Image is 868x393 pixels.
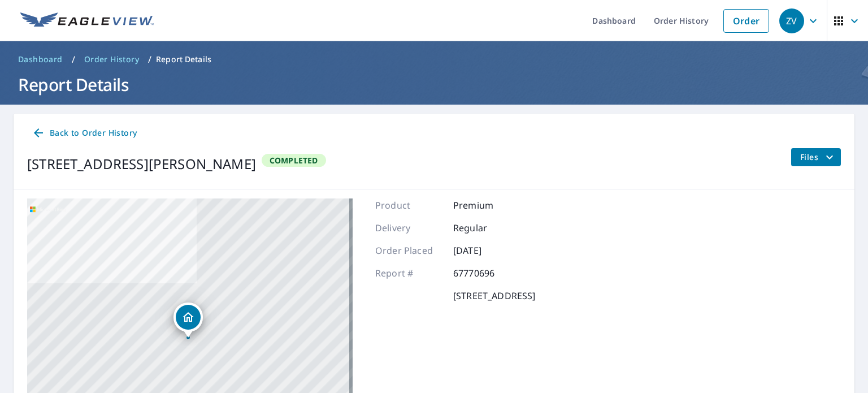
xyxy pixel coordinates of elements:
p: 67770696 [453,266,521,280]
p: Delivery [375,221,443,235]
p: Order Placed [375,244,443,257]
span: Dashboard [18,54,63,65]
span: Back to Order History [32,126,137,140]
span: Files [800,150,836,164]
a: Order [723,9,769,33]
span: Order History [84,54,139,65]
p: [STREET_ADDRESS] [453,289,535,303]
nav: breadcrumb [14,50,854,68]
div: ZV [779,8,804,33]
div: [STREET_ADDRESS][PERSON_NAME] [27,154,256,174]
a: Dashboard [14,50,67,68]
p: [DATE] [453,244,521,257]
span: Completed [263,155,325,166]
li: / [72,53,75,66]
p: Regular [453,221,521,235]
p: Premium [453,198,521,212]
button: filesDropdownBtn-67770696 [791,148,841,166]
div: Dropped pin, building 1, Residential property, 621 Quail Hollow Dr Mesquite, TX 75150 [173,303,203,338]
li: / [148,53,151,66]
p: Report Details [156,54,211,65]
img: EV Logo [20,12,154,29]
a: Order History [80,50,144,68]
h1: Report Details [14,73,854,96]
p: Product [375,198,443,212]
p: Report # [375,266,443,280]
a: Back to Order History [27,123,141,144]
